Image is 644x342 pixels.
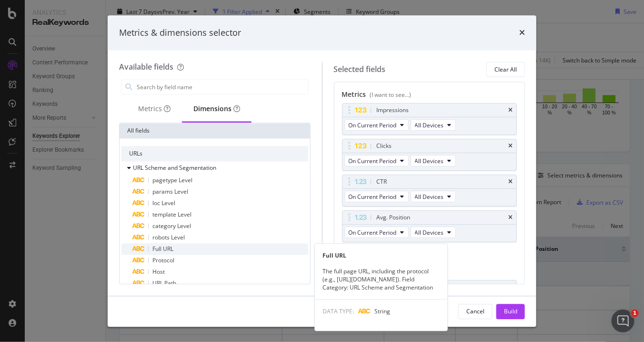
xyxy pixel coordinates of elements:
div: Full URL [315,251,447,259]
div: All fields [120,124,310,139]
button: All Devices [411,191,456,203]
span: Protocol [152,257,174,265]
iframe: Intercom live chat [612,310,634,332]
div: CTR [377,177,387,187]
div: Avg. PositiontimesOn Current PeriodAll Devices [342,211,517,243]
span: All Devices [415,121,444,129]
div: URLs [121,146,308,162]
div: Metrics [342,90,517,104]
div: Clear All [494,65,517,73]
button: Clear All [486,62,525,77]
button: On Current Period [344,191,409,203]
button: All Devices [411,227,456,238]
div: Build [504,307,517,315]
input: Search by field name [136,80,308,94]
span: On Current Period [349,121,397,129]
div: Selected fields [334,64,386,75]
span: All Devices [415,193,444,201]
div: times [508,179,513,185]
div: Metrics & dimensions selector [119,27,241,39]
span: On Current Period [349,157,397,165]
button: All Devices [411,120,456,131]
div: Avg. Position [377,213,411,223]
div: times [508,108,513,114]
div: Clicks [377,142,392,151]
button: All Devices [411,155,456,167]
div: times [508,144,513,149]
span: loc Level [152,199,175,207]
span: Full URL [152,245,173,253]
span: Host [152,268,165,276]
span: On Current Period [349,193,397,201]
span: URL Scheme and Segmentation [133,164,216,172]
span: robots Level [152,234,185,242]
span: 1 [631,310,639,317]
span: On Current Period [349,228,397,237]
div: The full page URL, including the protocol (e.g., [URL][DOMAIN_NAME]). Field Category: URL Scheme ... [315,267,447,291]
div: ImpressionstimesOn Current PeriodAll Devices [342,104,517,135]
button: Build [496,304,525,319]
button: On Current Period [344,155,409,167]
span: template Level [152,211,191,219]
div: Cancel [466,307,484,315]
button: On Current Period [344,227,409,238]
div: Metrics [138,104,171,114]
div: times [519,27,525,39]
span: category Level [152,222,191,230]
span: URL Path [152,280,176,288]
div: modal [108,15,536,327]
div: CTRtimesOn Current PeriodAll Devices [342,175,517,207]
div: Available fields [119,62,173,73]
span: All Devices [415,228,444,237]
div: (I want to see...) [370,91,412,99]
span: pagetype Level [152,176,192,185]
div: ClickstimesOn Current PeriodAll Devices [342,139,517,171]
div: times [508,215,513,221]
div: Impressions [377,106,409,115]
div: Dimensions [193,104,240,114]
button: Cancel [458,304,493,319]
span: params Level [152,188,188,196]
span: All Devices [415,157,444,165]
button: On Current Period [344,120,409,131]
